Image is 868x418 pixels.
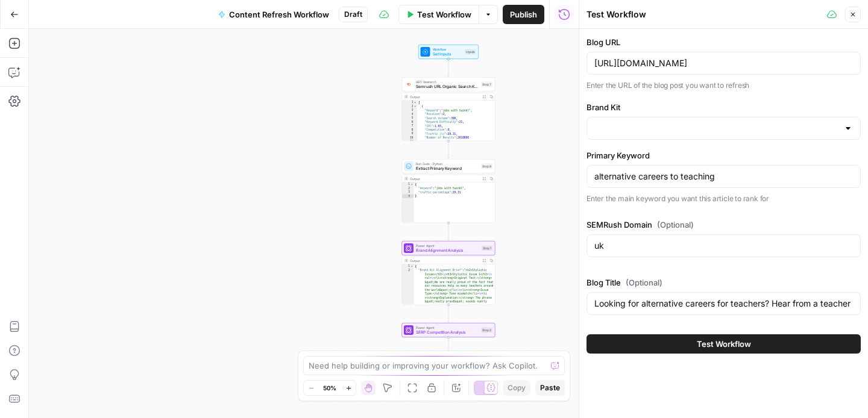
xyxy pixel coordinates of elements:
[402,241,495,305] div: Power AgentBrand Alignment AnalysisStep 1Output{ "Brand Kit Alignment Brief":"<h2>Stylistic Issue...
[587,219,861,231] label: SEMRush Domain
[448,305,450,322] g: Edge from step_1 to step_2
[482,246,492,251] div: Step 1
[535,380,565,396] button: Paste
[402,116,417,120] div: 5
[416,248,479,254] span: Brand Alignment Analysis
[540,382,560,393] span: Paste
[416,161,479,166] span: Run Code · Python
[416,329,479,335] span: SERP Competition Analysis
[508,382,526,393] span: Copy
[344,9,362,20] span: Draft
[402,195,414,199] div: 4
[416,166,479,172] span: Extract Primary Keyword
[410,95,479,99] div: Output
[402,190,414,195] div: 3
[398,5,479,24] button: Test Workflow
[402,182,414,187] div: 1
[406,82,412,87] img: ey5lt04xp3nqzrimtu8q5fsyor3u
[594,170,853,182] input: e.g. content marketing strategies
[402,77,495,141] div: SEO ResearchSemrush URL Organic Search KeywordsStep 7Output[ { "Keyword":"jobs with twinkl", "Pos...
[448,59,450,76] g: Edge from start to step_7
[587,193,861,205] p: Enter the main keyword you want this article to rank for
[587,36,861,48] label: Blog URL
[414,101,417,105] span: Toggle code folding, rows 1 through 132
[657,219,694,231] span: (Optional)
[626,276,662,289] span: (Optional)
[587,276,861,289] label: Blog Title
[402,128,417,133] div: 8
[211,5,336,24] button: Content Refresh Workflow
[697,338,751,350] span: Test Workflow
[587,149,861,161] label: Primary Keyword
[416,325,479,330] span: Power Agent
[402,120,417,125] div: 6
[594,57,853,69] input: https://example.com/blog/post
[402,159,495,223] div: Run Code · PythonExtract Primary KeywordStep 8Output{ "keyword":"jobs with twinkl", "traffic_perc...
[402,323,495,337] div: Power AgentSERP Competition AnalysisStep 2
[229,8,329,20] span: Content Refresh Workflow
[510,8,537,20] span: Publish
[587,101,861,113] label: Brand Kit
[402,113,417,117] div: 4
[481,328,492,333] div: Step 2
[402,108,417,113] div: 3
[402,140,417,144] div: 11
[402,124,417,128] div: 7
[503,380,530,396] button: Copy
[448,337,450,355] g: Edge from step_2 to step_3
[503,5,544,24] button: Publish
[416,243,479,248] span: Power Agent
[416,80,479,84] span: SEO Research
[402,105,417,109] div: 2
[402,264,414,269] div: 1
[410,258,479,263] div: Output
[587,334,861,354] button: Test Workflow
[448,223,450,240] g: Edge from step_8 to step_1
[448,141,450,158] g: Edge from step_7 to step_8
[402,101,417,105] div: 1
[465,49,476,55] div: Inputs
[416,84,479,90] span: Semrush URL Organic Search Keywords
[402,45,495,59] div: WorkflowSet InputsInputs
[410,264,414,269] span: Toggle code folding, rows 1 through 3
[433,47,463,52] span: Workflow
[402,187,414,191] div: 2
[414,105,417,109] span: Toggle code folding, rows 2 through 11
[587,80,861,92] p: Enter the URL of the blog post you want to refresh
[433,51,463,57] span: Set Inputs
[410,182,414,187] span: Toggle code folding, rows 1 through 4
[402,132,417,136] div: 9
[323,383,336,393] span: 50%
[402,136,417,140] div: 10
[417,8,471,20] span: Test Workflow
[481,82,492,87] div: Step 7
[481,164,492,169] div: Step 8
[410,176,479,181] div: Output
